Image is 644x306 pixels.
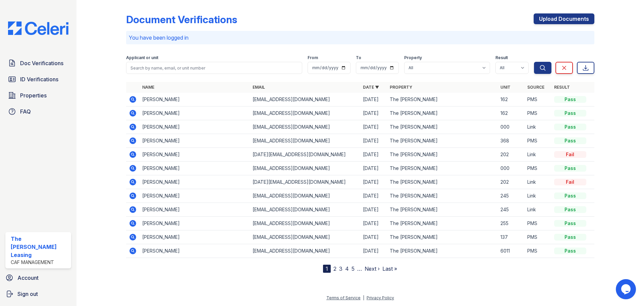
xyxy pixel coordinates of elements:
td: 202 [498,175,525,189]
td: [PERSON_NAME] [140,244,250,258]
td: Link [525,189,551,203]
td: [DATE][EMAIL_ADDRESS][DOMAIN_NAME] [250,148,360,162]
a: 3 [339,265,342,272]
td: [DATE] [360,162,387,175]
td: Link [525,148,551,162]
a: Result [554,85,570,90]
td: 245 [498,189,525,203]
td: [DATE][EMAIL_ADDRESS][DOMAIN_NAME] [250,175,360,189]
div: 1 [323,265,331,273]
td: [DATE] [360,106,387,120]
td: [DATE] [360,120,387,134]
div: Pass [554,206,586,213]
td: [PERSON_NAME] [140,217,250,230]
td: PMS [525,244,551,258]
span: FAQ [20,107,31,116]
td: [EMAIL_ADDRESS][DOMAIN_NAME] [250,189,360,203]
td: PMS [525,106,551,120]
div: Fail [554,179,586,185]
span: Properties [20,91,47,99]
a: FAQ [5,105,71,118]
td: PMS [525,217,551,230]
td: 368 [498,134,525,148]
a: Unit [500,85,511,90]
td: PMS [525,93,551,106]
label: Applicant or unit [126,55,158,60]
td: PMS [525,162,551,175]
td: [EMAIL_ADDRESS][DOMAIN_NAME] [250,203,360,217]
a: Account [3,271,74,285]
td: [PERSON_NAME] [140,120,250,134]
td: The [PERSON_NAME] [387,93,497,106]
td: [DATE] [360,203,387,217]
div: Pass [554,124,586,130]
td: [EMAIL_ADDRESS][DOMAIN_NAME] [250,244,360,258]
button: Sign out [3,287,74,301]
a: Properties [5,89,71,102]
div: Pass [554,110,586,117]
a: 5 [352,265,355,272]
td: The [PERSON_NAME] [387,203,497,217]
div: The [PERSON_NAME] Leasing [11,235,68,259]
td: The [PERSON_NAME] [387,120,497,134]
td: 162 [498,106,525,120]
input: Search by name, email, or unit number [126,62,302,74]
div: Pass [554,234,586,241]
td: [PERSON_NAME] [140,134,250,148]
a: ID Verifications [5,73,71,86]
td: 137 [498,230,525,244]
td: The [PERSON_NAME] [387,189,497,203]
td: [DATE] [360,244,387,258]
td: The [PERSON_NAME] [387,230,497,244]
div: CAF Management [11,259,68,266]
td: [EMAIL_ADDRESS][DOMAIN_NAME] [250,106,360,120]
td: [PERSON_NAME] [140,230,250,244]
td: Link [525,203,551,217]
td: 000 [498,120,525,134]
td: [EMAIL_ADDRESS][DOMAIN_NAME] [250,217,360,230]
a: Upload Documents [534,13,594,24]
div: Document Verifications [126,13,237,26]
a: Name [142,85,154,90]
div: Pass [554,96,586,103]
td: The [PERSON_NAME] [387,106,497,120]
td: [DATE] [360,189,387,203]
td: Link [525,120,551,134]
td: Link [525,175,551,189]
td: PMS [525,134,551,148]
div: Pass [554,220,586,227]
td: 202 [498,148,525,162]
span: … [357,265,362,273]
td: The [PERSON_NAME] [387,148,497,162]
p: You have been logged in [129,34,592,42]
div: Pass [554,137,586,144]
label: Result [495,55,508,60]
td: [EMAIL_ADDRESS][DOMAIN_NAME] [250,162,360,175]
img: CE_Logo_Blue-a8612792a0a2168367f1c8372b55b34899dd931a85d93a1a3d3e32e68fde9ad4.png [3,21,74,35]
td: The [PERSON_NAME] [387,134,497,148]
a: Property [390,85,412,90]
td: [DATE] [360,175,387,189]
td: [PERSON_NAME] [140,203,250,217]
iframe: chat widget [616,279,637,299]
label: Property [404,55,422,60]
a: Date ▼ [363,85,379,90]
td: The [PERSON_NAME] [387,244,497,258]
div: Fail [554,151,586,158]
a: Doc Verifications [5,56,71,70]
div: | [363,295,364,300]
a: Email [253,85,265,90]
label: To [356,55,361,60]
label: From [308,55,318,60]
td: 245 [498,203,525,217]
span: ID Verifications [20,75,58,83]
td: The [PERSON_NAME] [387,175,497,189]
td: PMS [525,230,551,244]
span: Sign out [17,290,38,298]
td: [DATE] [360,230,387,244]
td: [DATE] [360,134,387,148]
td: [PERSON_NAME] [140,93,250,106]
td: [EMAIL_ADDRESS][DOMAIN_NAME] [250,93,360,106]
a: Last » [382,265,397,272]
td: [PERSON_NAME] [140,189,250,203]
